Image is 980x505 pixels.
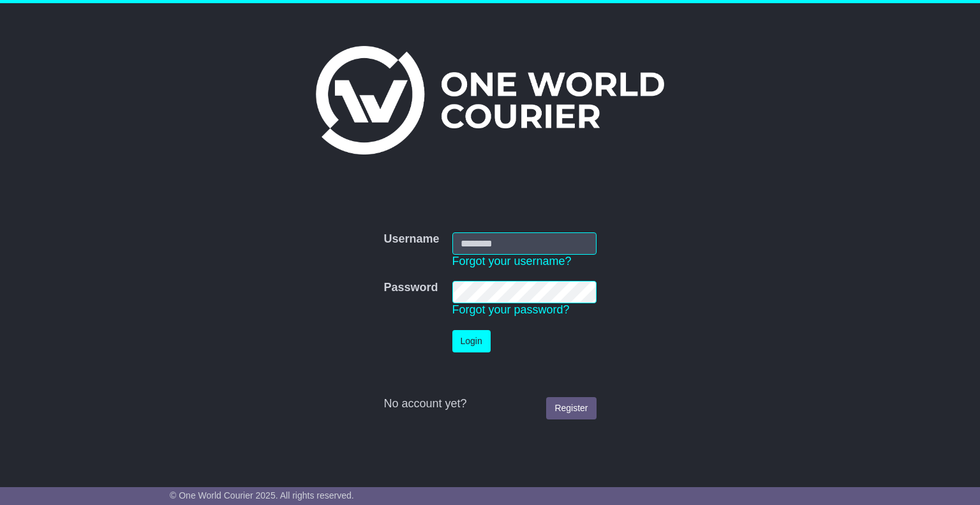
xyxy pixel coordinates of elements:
[170,490,354,501] span: © One World Courier 2025. All rights reserved.
[452,330,491,352] button: Login
[452,255,572,268] a: Forgot your username?
[383,397,596,411] div: No account yet?
[383,281,438,295] label: Password
[452,303,570,316] a: Forgot your password?
[383,232,439,246] label: Username
[546,397,596,419] a: Register
[316,46,664,155] img: One World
